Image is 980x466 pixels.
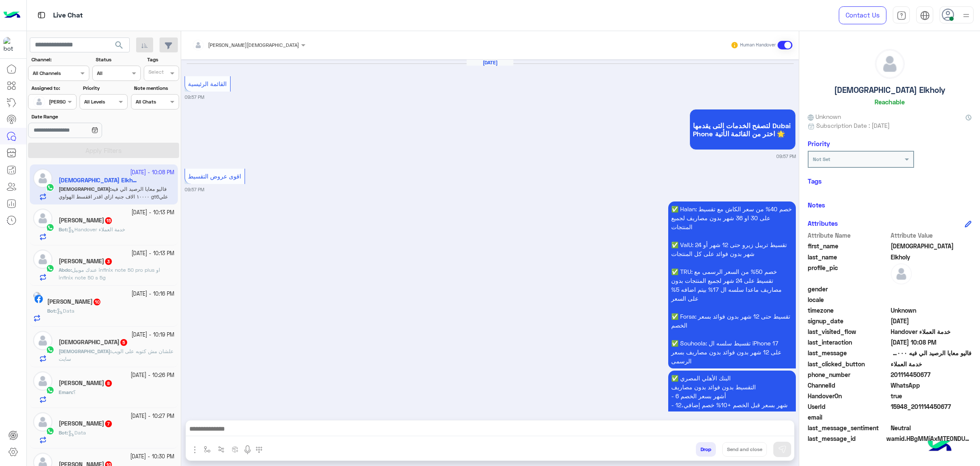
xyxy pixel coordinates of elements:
[28,143,179,158] button: Apply Filters
[59,389,73,395] b: :
[808,242,889,250] span: first_name
[147,68,164,78] div: Select
[891,338,972,347] span: 2025-10-05T19:08:52.711Z
[808,360,889,368] span: last_clicked_button
[740,42,776,49] small: Human Handover
[59,217,113,224] h5: Eman Samir
[3,6,20,24] img: Logo
[185,186,204,193] small: 09:57 PM
[891,253,972,262] span: Elkholy
[204,446,211,453] img: select flow
[36,10,47,20] img: tab
[105,420,112,427] span: 7
[188,173,241,180] span: اقوى عروض التقسيط
[808,413,889,422] span: email
[59,267,72,273] b: :
[59,258,113,265] h5: Abdo Attallah
[808,316,889,325] span: signup_date
[131,209,174,217] small: [DATE] - 10:13 PM
[59,348,111,354] b: :
[467,60,513,66] h6: [DATE]
[808,140,830,147] h6: Priority
[808,231,889,240] span: Attribute Name
[808,177,971,185] h6: Tags
[185,94,204,101] small: 09:57 PM
[68,429,86,436] span: Data
[875,98,905,106] h6: Reachable
[147,56,178,63] label: Tags
[59,420,113,427] h5: ahmed
[130,453,174,461] small: [DATE] - 10:30 PM
[808,295,889,304] span: locale
[875,49,904,78] img: defaultAdmin.png
[891,423,972,432] span: 0
[722,442,767,457] button: Send and close
[46,427,54,435] img: WhatsApp
[31,84,75,92] label: Assigned to:
[109,37,130,56] button: search
[925,432,954,462] img: hulul-logo.png
[208,42,299,48] span: [PERSON_NAME][DEMOGRAPHIC_DATA]
[893,6,910,24] a: tab
[33,371,52,391] img: defaultAdmin.png
[59,226,68,233] b: :
[59,339,128,346] h5: Adham
[200,442,214,456] button: select flow
[120,339,127,346] span: 5
[131,371,174,380] small: [DATE] - 10:26 PM
[190,445,200,455] img: send attachment
[59,348,110,354] span: [DEMOGRAPHIC_DATA]
[668,201,796,368] p: 5/10/2025, 9:57 PM
[891,391,972,400] span: true
[961,10,971,21] img: profile
[31,113,127,121] label: Date Range
[114,40,124,50] span: search
[891,402,972,411] span: 15948_201114450677
[33,209,52,228] img: defaultAdmin.png
[808,370,889,379] span: phone_number
[808,253,889,262] span: last_name
[46,386,54,394] img: WhatsApp
[105,258,112,265] span: 3
[242,445,253,455] img: send voice note
[776,153,796,160] small: 09:57 PM
[59,429,68,436] b: :
[808,434,885,443] span: last_message_id
[808,285,889,293] span: gender
[46,345,54,354] img: WhatsApp
[891,327,972,336] span: Handover خدمة العملاء
[53,10,83,21] p: Live Chat
[920,11,930,20] img: tab
[808,391,889,400] span: HandoverOn
[891,413,972,422] span: null
[134,84,178,92] label: Note mentions
[808,402,889,411] span: UserId
[94,299,100,305] span: 10
[46,223,54,232] img: WhatsApp
[33,96,45,108] img: defaultAdmin.png
[839,6,886,24] a: Contact Us
[33,250,52,269] img: defaultAdmin.png
[83,84,127,92] label: Priority
[808,201,825,209] h6: Notes
[696,442,716,457] button: Drop
[891,231,972,240] span: Attribute Value
[68,226,125,233] span: Handover خدمة العملاء
[59,380,113,387] h5: Eman Hassan
[59,429,67,436] span: Bot
[47,308,55,314] span: Bot
[96,56,140,63] label: Status
[105,380,112,387] span: 8
[808,306,889,315] span: timezone
[47,308,57,314] b: :
[808,423,889,432] span: last_message_sentiment
[778,445,786,454] img: send message
[59,389,72,395] span: Eman
[46,264,54,273] img: WhatsApp
[693,121,792,138] span: لتصفح الخدمات التى يقدمها Dubai Phone اختر من القائمة الأتية 🌟
[33,412,52,431] img: defaultAdmin.png
[188,80,227,87] span: القائمة الرئيسية
[105,217,112,224] span: 15
[891,370,972,379] span: 201114450677
[131,412,174,420] small: [DATE] - 10:27 PM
